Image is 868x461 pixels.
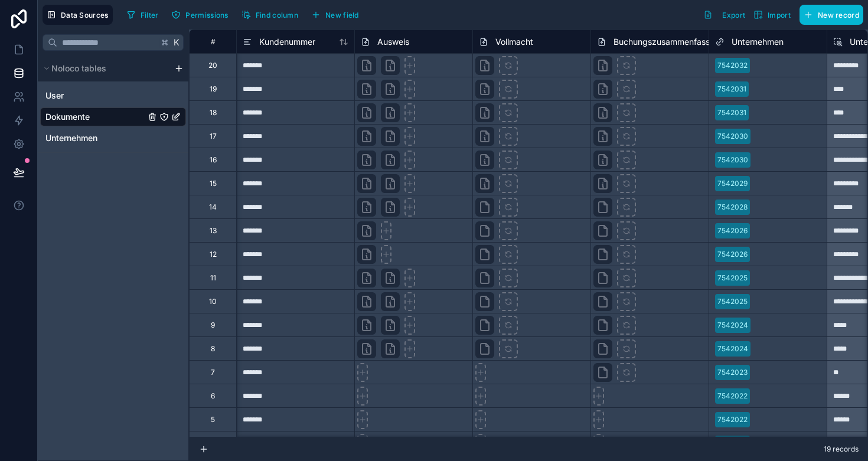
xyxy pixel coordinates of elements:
[211,321,215,330] div: 9
[717,202,748,212] div: 7542028
[717,60,748,71] div: 7542032
[210,226,217,236] div: 13
[185,11,228,19] span: Permissions
[208,61,217,70] div: 20
[717,273,748,283] div: 7542025
[717,131,748,142] div: 7542030
[717,296,748,307] div: 7542025
[211,391,215,401] div: 6
[210,273,216,283] div: 11
[237,6,302,24] button: Find column
[818,11,859,19] span: New record
[768,11,791,19] span: Import
[172,38,181,47] span: K
[141,11,159,19] span: Filter
[795,5,863,25] a: New record
[614,36,725,48] span: Buchungszusammenfassung
[749,5,795,25] button: Import
[717,107,746,118] div: 7542031
[211,368,215,377] div: 7
[717,155,748,165] div: 7542030
[210,250,217,259] div: 12
[717,391,748,401] div: 7542022
[307,6,363,24] button: New field
[211,344,215,354] div: 8
[61,11,109,19] span: Data Sources
[732,36,784,48] span: Unternehmen
[824,444,859,454] span: 19 records
[717,344,748,354] div: 7542024
[717,320,748,331] div: 7542024
[259,36,315,48] span: Kundenummer
[210,84,217,94] div: 19
[167,6,237,24] a: Permissions
[256,11,298,19] span: Find column
[495,36,533,48] span: Vollmacht
[210,155,217,165] div: 16
[717,225,748,236] div: 7542026
[722,11,745,19] span: Export
[209,297,217,306] div: 10
[43,5,113,25] button: Data Sources
[198,37,227,46] div: #
[717,414,748,425] div: 7542022
[209,202,217,212] div: 14
[210,132,217,141] div: 17
[699,5,749,25] button: Export
[717,367,748,378] div: 7542023
[717,249,748,260] div: 7542026
[800,5,863,25] button: New record
[377,36,409,48] span: Ausweis
[210,179,217,188] div: 15
[167,6,232,24] button: Permissions
[122,6,163,24] button: Filter
[211,415,215,424] div: 5
[717,178,748,189] div: 7542029
[325,11,359,19] span: New field
[210,108,217,117] div: 18
[717,84,746,94] div: 7542031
